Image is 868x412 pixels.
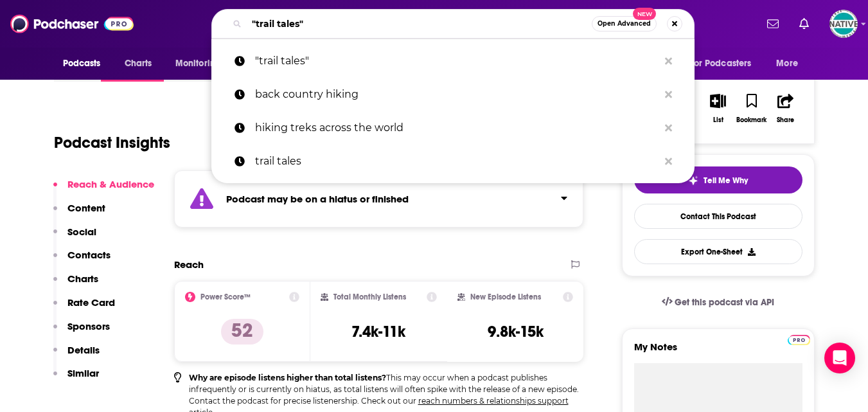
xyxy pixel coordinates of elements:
[226,193,409,205] strong: Podcast may be on a hiatus or finished
[634,341,802,363] label: My Notes
[255,78,659,111] p: back country hiking
[174,170,584,228] section: Click to expand status details
[211,78,695,111] a: back country hiking
[824,343,855,373] div: Open Intercom Messenger
[53,202,105,226] button: Content
[53,320,110,344] button: Sponsors
[211,111,695,145] a: hiking treks across the world
[829,10,858,38] span: Logged in as truenativemedia
[53,273,98,296] button: Charts
[829,10,858,38] button: Show profile menu
[67,320,110,332] p: Sponsors
[166,51,238,76] button: open menu
[762,13,784,35] a: Show notifications dropdown
[116,51,160,76] a: Charts
[255,44,659,78] p: "trail tales"
[53,367,99,391] button: Similar
[776,55,798,73] span: More
[67,202,105,214] p: Content
[651,287,785,318] a: Get this podcast via API
[67,226,96,238] p: Social
[175,55,221,73] span: Monitoring
[777,116,794,124] div: Share
[67,344,100,356] p: Details
[174,258,204,271] h2: Reach
[221,319,263,345] p: 52
[788,333,810,345] a: Pro website
[211,44,695,78] a: "trail tales"
[211,9,695,39] div: Search podcasts, credits, & more...
[633,8,656,20] span: New
[470,292,541,301] h2: New Episode Listens
[125,55,152,73] span: Charts
[255,145,659,178] p: trail tales
[67,367,99,379] p: Similar
[54,133,170,152] h1: Podcast Insights
[53,296,115,320] button: Rate Card
[704,175,748,186] span: Tell Me Why
[634,204,802,229] a: Contact This Podcast
[598,21,651,27] span: Open Advanced
[713,116,723,124] div: List
[67,178,154,190] p: Reach & Audience
[200,292,251,301] h2: Power Score™
[54,51,118,76] button: open menu
[690,55,752,73] span: For Podcasters
[688,175,698,186] img: tell me why sparkle
[247,13,592,34] input: Search podcasts, credits, & more...
[768,85,802,132] button: Share
[53,226,96,249] button: Social
[767,51,814,76] button: open menu
[701,85,734,132] button: List
[634,239,802,264] button: Export One-Sheet
[67,249,111,261] p: Contacts
[63,55,101,73] span: Podcasts
[189,373,386,382] b: Why are episode listens higher than total listens?
[53,344,100,368] button: Details
[211,145,695,178] a: trail tales
[351,322,405,341] h3: 7.4k-11k
[634,166,802,193] button: tell me why sparkleTell Me Why
[53,178,154,202] button: Reach & Audience
[736,116,766,124] div: Bookmark
[735,85,768,132] button: Bookmark
[829,10,858,38] img: User Profile
[788,335,810,345] img: Podchaser Pro
[333,292,406,301] h2: Total Monthly Listens
[592,16,657,31] button: Open AdvancedNew
[675,297,774,308] span: Get this podcast via API
[682,51,770,76] button: open menu
[67,296,115,309] p: Rate Card
[67,273,98,285] p: Charts
[10,12,134,36] img: Podchaser - Follow, Share and Rate Podcasts
[794,13,814,35] a: Show notifications dropdown
[488,322,544,341] h3: 9.8k-15k
[255,111,659,145] p: hiking treks across the world
[53,249,111,273] button: Contacts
